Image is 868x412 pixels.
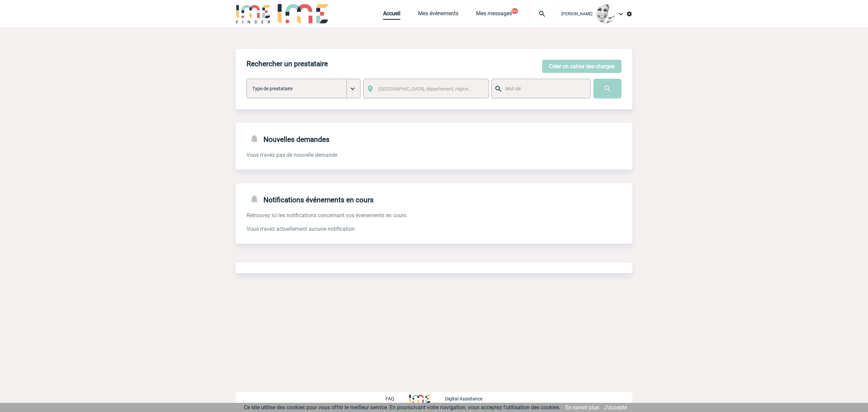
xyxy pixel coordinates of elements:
[476,10,512,20] a: Mes messages
[378,86,473,92] span: [GEOGRAPHIC_DATA], département, région...
[386,395,409,401] a: FAQ
[246,212,408,219] span: Retrouvez ici les notifications concernant vos évenements en cours.
[561,12,592,16] span: [PERSON_NAME]
[236,4,271,23] img: IME-Finder
[504,84,584,93] input: Mot clé
[249,134,263,144] img: notifications-24-px-g.png
[604,404,627,411] a: J'accepte
[511,8,518,14] button: 99+
[445,396,482,401] p: Digital Assistance
[249,194,263,204] img: notifications-24-px-g.png
[246,194,374,204] h4: Notifications événements en cours
[383,10,400,20] a: Accueil
[244,404,560,411] span: Ce site utilise des cookies pour vous offrir le meilleur service. En poursuivant votre navigation...
[409,395,430,403] img: http://www.idealmeetingsevents.fr/
[246,134,330,144] h4: Nouvelles demandes
[566,404,599,411] a: En savoir plus
[596,4,615,23] img: 103013-0.jpeg
[246,226,355,232] span: Vous n'avez actuellement aucune notification
[386,396,394,401] p: FAQ
[246,152,337,158] span: Vous n'avez pas de nouvelle demande
[418,10,458,20] a: Mes événements
[246,60,328,68] h4: Rechercher un prestataire
[593,79,622,98] input: Submit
